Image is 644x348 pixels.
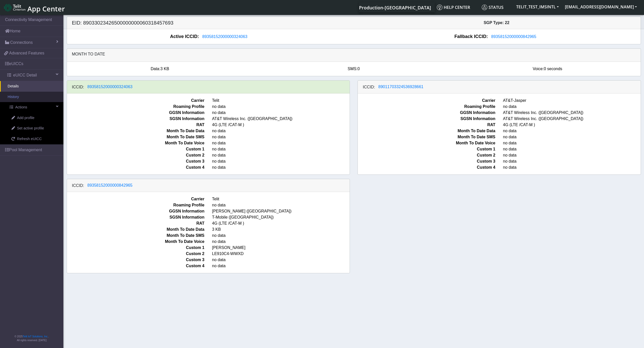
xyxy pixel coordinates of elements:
[208,98,353,104] span: Telit
[4,134,63,144] a: Refresh eUICC
[208,202,353,208] span: no data
[63,263,208,269] span: Custom 4
[63,196,208,202] span: Carrier
[357,67,360,71] span: 0
[482,5,504,10] span: Status
[208,164,353,170] span: no data
[208,239,353,245] span: no data
[491,34,536,39] span: 89358152000000842965
[84,84,136,90] button: 89358152000000324063
[354,98,499,104] span: Carrier
[4,123,63,134] a: Set active profile
[375,84,427,90] button: 89011703324536928661
[63,251,208,257] span: Custom 2
[354,116,499,122] span: SGSN Information
[151,67,160,71] span: Data:
[454,33,488,40] span: Fallback ICCID:
[63,208,208,214] span: GGSN Information
[208,245,353,251] span: [PERSON_NAME]
[354,128,499,134] span: Month To Date Data
[437,5,470,10] span: Help center
[513,2,562,11] button: TELIT_TEST_IMSINTL
[63,220,208,226] span: RAT
[63,146,208,152] span: Custom 1
[13,72,37,78] span: eUICC Detail
[208,214,353,220] span: T-Mobile ([GEOGRAPHIC_DATA])
[354,152,499,158] span: Custom 2
[208,104,353,110] span: no data
[63,152,208,158] span: Custom 2
[4,2,64,13] a: App Center
[63,164,208,170] span: Custom 4
[533,67,544,71] span: Voice:
[63,239,208,245] span: Month To Date Voice
[63,134,208,140] span: Month To Date SMS
[208,128,353,134] span: no data
[17,115,34,121] span: Add profile
[63,140,208,146] span: Month To Date Voice
[4,4,25,12] img: logo-telit-cinterion-gw-new.png
[482,5,487,10] img: status.svg
[208,146,353,152] span: no data
[170,33,199,40] span: Active ICCID:
[202,34,247,39] span: 89358152000000324063
[437,5,442,10] img: knowledge.svg
[17,136,42,142] span: Refresh eUICC
[208,116,353,122] span: AT&T Wireless Inc. ([GEOGRAPHIC_DATA])
[354,104,499,110] span: Roaming Profile
[208,122,353,128] span: 4G (LTE /CAT-M )
[2,70,63,81] a: eUICC Detail
[435,2,480,12] a: Help center
[63,98,208,104] span: Carrier
[199,33,251,40] button: 89358152000000324063
[354,158,499,164] span: Custom 3
[354,146,499,152] span: Custom 1
[63,158,208,164] span: Custom 3
[363,85,375,89] h6: ICCID:
[208,134,353,140] span: no data
[484,21,509,25] span: SGP Type: 22
[544,67,562,71] span: 0 seconds
[488,33,540,40] button: 89358152000000842965
[87,85,133,89] span: 89358152000000324063
[354,134,499,140] span: Month To Date SMS
[27,4,65,13] span: App Center
[9,50,44,56] span: Advanced Features
[63,122,208,128] span: RAT
[354,164,499,170] span: Custom 4
[208,158,353,164] span: no data
[480,2,513,12] a: Status
[87,183,133,187] span: 89358152000000842965
[2,102,63,113] a: Actions
[208,226,353,233] span: 3 KB
[160,67,169,71] span: 3 KB
[208,140,353,146] span: no data
[359,2,431,12] a: Your current platform instance
[348,67,357,71] span: SMS:
[63,202,208,208] span: Roaming Profile
[23,335,48,338] a: Telit IoT Solutions, Inc.
[63,245,208,251] span: Custom 1
[208,196,353,202] span: Telit
[208,257,353,263] span: no data
[72,85,84,89] h6: ICCID:
[17,126,44,131] span: Set active profile
[63,233,208,239] span: Month To Date SMS
[84,182,136,189] button: 89358152000000842965
[10,40,33,46] span: Connections
[562,2,640,11] button: [EMAIL_ADDRESS][DOMAIN_NAME]
[63,116,208,122] span: SGSN Information
[72,52,636,56] h6: Month to date
[208,233,353,239] span: no data
[208,152,353,158] span: no data
[354,122,499,128] span: RAT
[63,257,208,263] span: Custom 3
[68,20,354,26] h5: EID: 89033023426500000000060318457693
[15,105,27,110] span: Actions
[354,110,499,116] span: GGSN Information
[208,251,353,257] span: LE910C4-WWXD
[63,110,208,116] span: GGSN Information
[63,214,208,220] span: SGSN Information
[354,140,499,146] span: Month To Date Voice
[208,110,353,116] span: no data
